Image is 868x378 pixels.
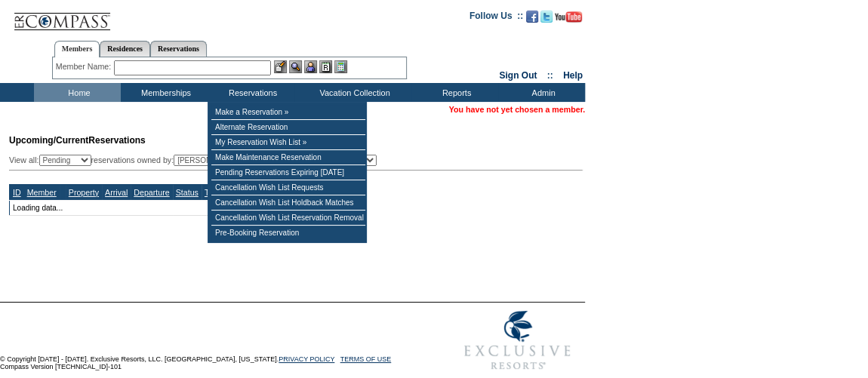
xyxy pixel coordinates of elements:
[176,188,199,197] a: Status
[211,226,365,240] td: Pre-Booking Reservation
[10,200,232,215] td: Loading data...
[555,11,582,23] img: Subscribe to our YouTube Channel
[449,105,585,114] span: You have not yet chosen a member.
[121,83,208,102] td: Memberships
[69,188,99,197] a: Property
[27,188,57,197] a: Member
[334,60,347,73] img: b_calculator.gif
[54,41,100,57] a: Members
[555,15,582,24] a: Subscribe to our YouTube Channel
[205,188,222,197] a: Type
[563,70,583,81] a: Help
[547,70,553,81] span: ::
[211,105,365,120] td: Make a Reservation »
[540,11,553,23] img: Follow us on Twitter
[526,11,538,23] img: Become our fan on Facebook
[211,135,365,150] td: My Reservation Wish List »
[340,355,392,363] a: TERMS OF USE
[469,9,523,27] td: Follow Us ::
[211,150,365,165] td: Make Maintenance Reservation
[34,83,121,102] td: Home
[105,188,128,197] a: Arrival
[289,60,302,73] img: View
[211,211,365,226] td: Cancellation Wish List Reservation Removal
[279,355,334,363] a: PRIVACY POLICY
[150,41,207,57] a: Reservations
[450,303,585,378] img: Exclusive Resorts
[304,60,317,73] img: Impersonate
[9,135,146,146] span: Reservations
[134,188,169,197] a: Departure
[411,83,498,102] td: Reports
[56,60,114,73] div: Member Name:
[211,165,365,180] td: Pending Reservations Expiring [DATE]
[526,15,538,24] a: Become our fan on Facebook
[498,83,585,102] td: Admin
[208,83,294,102] td: Reservations
[100,41,150,57] a: Residences
[9,155,383,166] div: View all: reservations owned by:
[319,60,332,73] img: Reservations
[211,195,365,211] td: Cancellation Wish List Holdback Matches
[499,70,537,81] a: Sign Out
[13,188,21,197] a: ID
[211,180,365,195] td: Cancellation Wish List Requests
[540,15,553,24] a: Follow us on Twitter
[211,120,365,135] td: Alternate Reservation
[294,83,411,102] td: Vacation Collection
[274,60,287,73] img: b_edit.gif
[9,135,88,146] span: Upcoming/Current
